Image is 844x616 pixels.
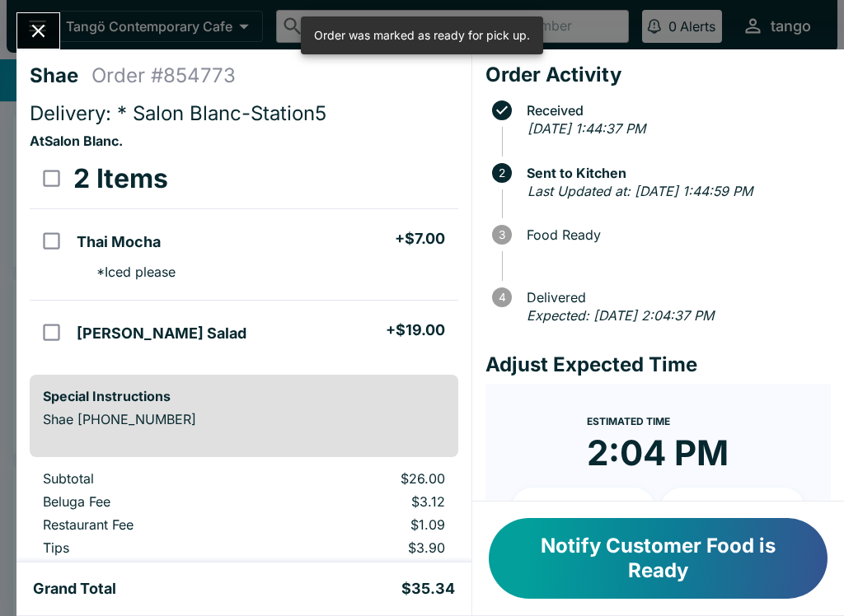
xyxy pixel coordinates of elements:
[43,411,445,427] p: Shae [PHONE_NUMBER]
[527,183,753,199] em: Last Updated at: [DATE] 1:44:59 PM
[498,291,505,304] text: 4
[43,493,258,510] p: Beluga Fee
[527,120,645,137] em: [DATE] 1:44:37 PM
[83,264,176,280] p: * Iced please
[386,320,445,340] h5: + $19.00
[485,352,831,377] h4: Adjust Expected Time
[77,232,161,252] h5: Thai Mocha
[43,539,258,556] p: Tips
[485,63,831,87] h4: Order Activity
[43,516,258,533] p: Restaurant Fee
[91,63,236,88] h4: Order # 854773
[33,579,116,599] h5: Grand Total
[499,228,505,241] text: 3
[587,432,729,474] time: 2:04 PM
[395,229,445,249] h5: + $7.00
[518,103,831,118] span: Received
[661,488,804,529] button: + 20
[587,415,670,427] span: Estimated Time
[489,518,828,599] button: Notify Customer Food is Ready
[401,579,455,599] h5: $35.34
[284,539,445,556] p: $3.90
[518,227,831,242] span: Food Ready
[284,470,445,487] p: $26.00
[30,133,123,149] strong: At Salon Blanc .
[518,166,831,180] span: Sent to Kitchen
[284,493,445,510] p: $3.12
[284,516,445,533] p: $1.09
[499,166,505,180] text: 2
[518,290,831,305] span: Delivered
[512,488,655,529] button: + 10
[30,149,458,362] table: orders table
[30,101,326,125] span: Delivery: * Salon Blanc-Station5
[73,162,168,195] h3: 2 Items
[527,307,714,324] em: Expected: [DATE] 2:04:37 PM
[30,63,91,88] h4: Shae
[43,470,258,487] p: Subtotal
[43,388,445,404] h6: Special Instructions
[17,13,59,49] button: Close
[314,21,530,49] div: Order was marked as ready for pick up.
[77,324,246,343] h5: [PERSON_NAME] Salad
[30,470,458,586] table: orders table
